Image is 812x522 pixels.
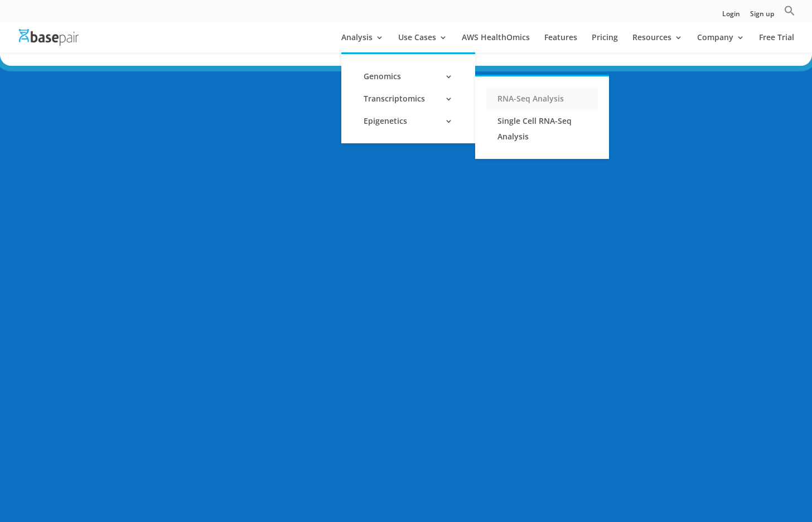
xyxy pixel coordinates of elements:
a: RNA-Seq Analysis [486,88,598,110]
a: Resources [632,33,683,52]
a: Use Cases [398,33,447,52]
a: Transcriptomics [352,88,464,110]
a: Sign up [750,11,774,22]
iframe: How to upload a sample with multiple files to Basepair [529,111,707,211]
iframe: Basepair - NGS Analysis Simplified [105,111,283,211]
img: Basepair [19,29,79,45]
a: Login [722,11,740,22]
iframe: Finding and Navigating Your Analysis Results on Basepair [529,228,707,362]
a: Features [544,33,577,52]
svg: Search [784,5,795,16]
iframe: Getting Started with Basepair [317,111,495,211]
a: Company [697,33,745,52]
iframe: Drift Widget Chat Controller [598,442,799,509]
iframe: How to add paired-end data to Basepair [529,379,707,513]
a: Search Icon Link [784,5,795,22]
a: Single Cell RNA-Seq Analysis [486,110,598,148]
iframe: Adding a New User to Your Billing Account on Basepair [105,379,283,513]
a: AWS HealthOmics [462,33,530,52]
iframe: How to Run a New Analysis on Basepair [317,379,495,513]
a: Genomics [352,65,464,88]
a: Analysis [341,33,384,52]
a: Pricing [592,33,618,52]
iframe: How to Upload a Sample to Basepair [105,228,283,362]
a: Free Trial [759,33,794,52]
a: Epigenetics [352,110,464,132]
iframe: Trimming, Alignment, Expression Quantification & Differential Expression on Basepair [317,228,495,362]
